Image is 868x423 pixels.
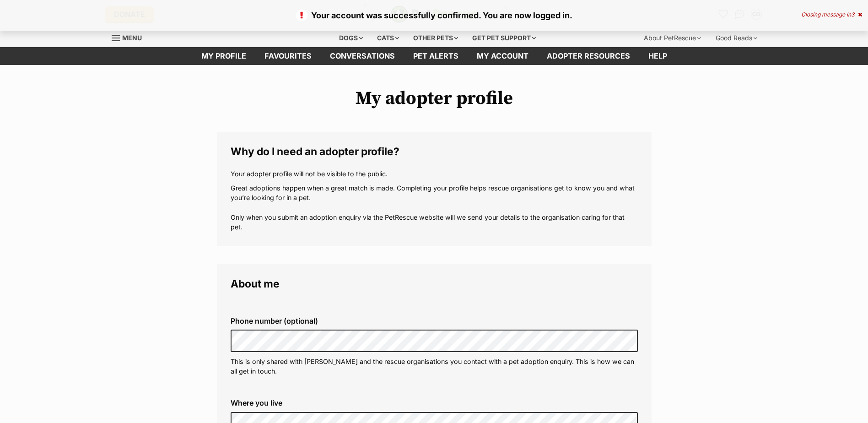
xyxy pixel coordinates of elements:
[538,47,639,65] a: Adopter resources
[231,357,638,376] p: This is only shared with [PERSON_NAME] and the rescue organisations you contact with a pet adopti...
[333,29,369,47] div: Dogs
[231,183,638,232] p: Great adoptions happen when a great match is made. Completing your profile helps rescue organisat...
[231,146,638,157] legend: Why do I need an adopter profile?
[468,47,538,65] a: My account
[404,47,468,65] a: Pet alerts
[217,88,652,109] h1: My adopter profile
[231,278,638,290] legend: About me
[231,317,638,325] label: Phone number (optional)
[709,29,764,47] div: Good Reads
[231,169,638,179] p: Your adopter profile will not be visible to the public.
[639,47,676,65] a: Help
[192,47,255,65] a: My profile
[122,34,142,42] span: Menu
[321,47,404,65] a: conversations
[371,29,405,47] div: Cats
[407,29,464,47] div: Other pets
[217,132,652,246] fieldset: Why do I need an adopter profile?
[637,29,707,47] div: About PetRescue
[231,399,638,407] label: Where you live
[255,47,321,65] a: Favourites
[466,29,542,47] div: Get pet support
[112,29,148,45] a: Menu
